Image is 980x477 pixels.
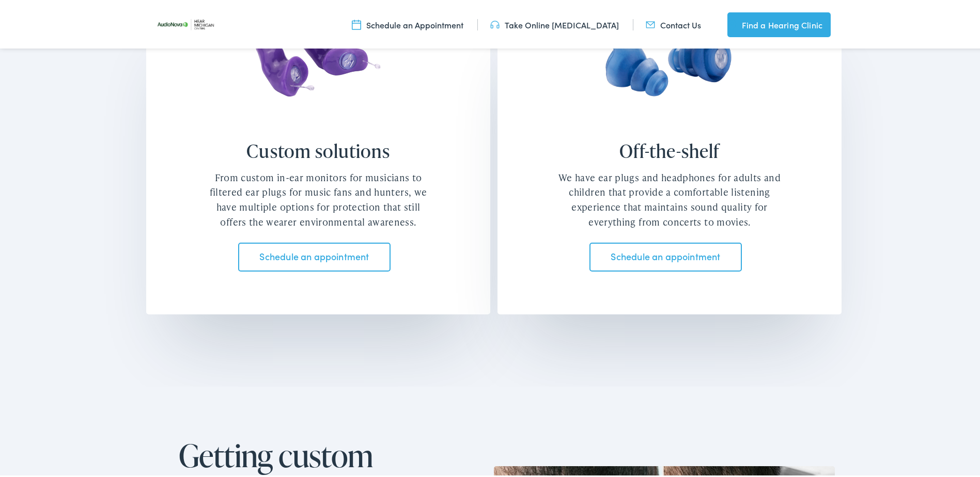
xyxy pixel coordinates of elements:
[727,17,737,29] img: utility icon
[238,241,391,269] a: Schedule an appointment
[589,241,742,269] a: Schedule an appointment
[352,17,361,28] img: utility icon
[556,168,783,228] div: We have ear plugs and headphones for adults and children that provide a comfortable listening exp...
[205,168,432,228] div: From custom in-ear monitors for musicians to filtered ear plugs for music fans and hunters, we ha...
[490,17,500,28] img: utility icon
[352,17,463,28] a: Schedule an Appointment
[490,17,619,28] a: Take Online [MEDICAL_DATA]
[646,17,655,28] img: utility icon
[590,23,749,123] img: Blue ear plugs offered by a hearing and audiology clinic in Michigan.
[205,138,432,160] h4: Custom solutions
[556,138,783,160] h4: Off-the-shelf
[239,23,398,123] img: Two in-ear purple custom-fit hearing aids available at Hear Michigan Centers.
[727,10,831,35] a: Find a Hearing Clinic
[646,17,701,28] a: Contact Us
